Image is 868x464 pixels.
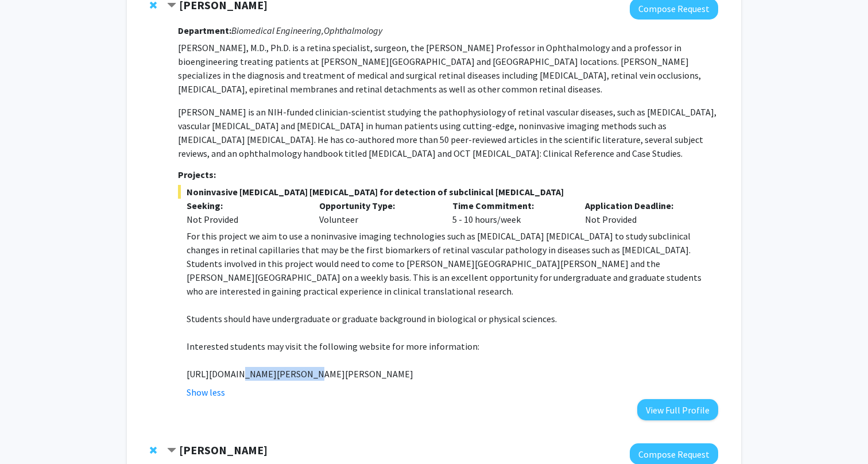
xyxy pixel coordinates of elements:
p: Students should have undergraduate or graduate background in biological or physical sciences. [187,312,718,326]
iframe: Chat [9,412,49,455]
span: Contract Amir Kashani Bookmark [167,1,176,10]
p: Interested students may visit the following website for more information: [187,339,718,353]
p: [URL][DOMAIN_NAME][PERSON_NAME][PERSON_NAME] [187,367,718,381]
strong: Department: [178,25,231,36]
strong: Projects: [178,169,216,180]
p: [PERSON_NAME], M.D., Ph.D. is a retina specialist, surgeon, the [PERSON_NAME] Professor in Ophtha... [178,41,718,96]
button: Show less [187,385,225,399]
p: Seeking: [187,199,303,212]
i: Biomedical Engineering, [231,25,324,36]
strong: [PERSON_NAME] [179,443,268,457]
div: Volunteer [311,199,444,226]
p: For this project we aim to use a noninvasive imaging technologies such as [MEDICAL_DATA] [MEDICAL... [187,229,718,298]
div: Not Provided [187,212,303,226]
span: Remove Amir Kashani from bookmarks [150,1,157,10]
p: Time Commitment: [452,199,568,212]
div: 5 - 10 hours/week [444,199,577,226]
button: View Full Profile [637,399,718,420]
span: Noninvasive [MEDICAL_DATA] [MEDICAL_DATA] for detection of subclinical [MEDICAL_DATA] [178,185,718,199]
p: [PERSON_NAME] is an NIH-funded clinician-scientist studying the pathophysiology of retinal vascul... [178,105,718,160]
div: Not Provided [576,199,710,226]
p: Application Deadline: [585,199,701,212]
span: Contract Jean Kim Bookmark [167,446,176,455]
p: Opportunity Type: [319,199,435,212]
span: Remove Jean Kim from bookmarks [150,446,157,455]
i: Ophthalmology [324,25,382,36]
